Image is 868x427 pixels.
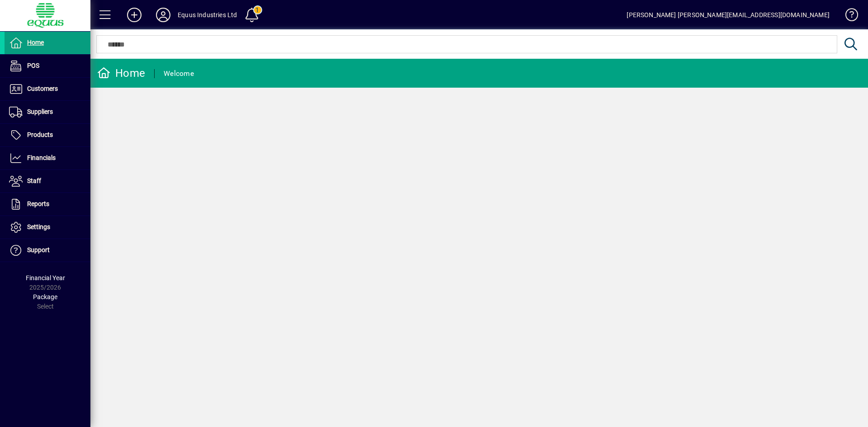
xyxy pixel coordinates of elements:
[27,246,50,253] span: Support
[5,216,90,239] a: Settings
[5,55,90,77] a: POS
[27,62,39,69] span: POS
[27,154,56,161] span: Financials
[27,131,53,138] span: Products
[5,239,90,262] a: Support
[97,66,145,80] div: Home
[839,2,857,31] a: Knowledge Base
[27,223,50,230] span: Settings
[27,177,41,184] span: Staff
[5,101,90,123] a: Suppliers
[5,193,90,216] a: Reports
[5,78,90,100] a: Customers
[164,66,194,81] div: Welcome
[120,7,149,23] button: Add
[27,85,58,92] span: Customers
[5,170,90,192] a: Staff
[27,200,49,207] span: Reports
[149,7,178,23] button: Profile
[33,293,57,300] span: Package
[627,8,830,22] div: [PERSON_NAME] [PERSON_NAME][EMAIL_ADDRESS][DOMAIN_NAME]
[27,39,44,46] span: Home
[26,274,65,282] span: Financial Year
[27,108,53,115] span: Suppliers
[5,124,90,146] a: Products
[178,8,237,22] div: Equus Industries Ltd
[5,147,90,169] a: Financials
